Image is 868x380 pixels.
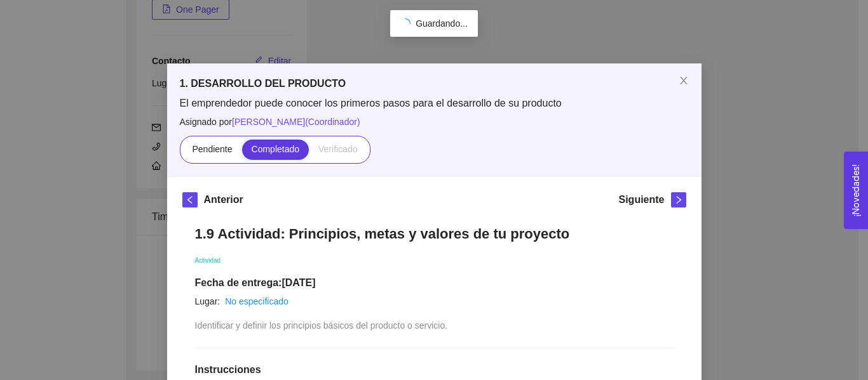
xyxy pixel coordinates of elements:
h5: Anterior [204,192,243,207]
span: close [679,75,689,86]
span: right [672,195,686,204]
button: Close [666,63,702,99]
span: Verificado [318,144,357,154]
span: Actividad [195,257,221,264]
span: Identificar y definir los principios básicos del producto o servicio. [195,320,448,331]
span: loading [400,18,412,30]
span: Pendiente [192,144,232,154]
span: Guardando... [416,18,468,29]
a: No especificado [225,296,288,306]
button: left [182,192,198,207]
span: left [183,195,197,204]
button: Open Feedback Widget [844,152,868,229]
h1: Instrucciones [195,364,674,376]
article: Lugar: [195,294,220,308]
h1: 1.9 Actividad: Principios, metas y valores de tu proyecto [195,225,674,242]
h1: Fecha de entrega: [DATE] [195,277,674,289]
button: right [671,192,686,207]
span: El emprendedor puede conocer los primeros pasos para el desarrollo de su producto [180,96,689,110]
span: Completado [252,144,300,154]
span: Asignado por [180,115,689,129]
span: [PERSON_NAME] ( Coordinador ) [232,117,360,127]
h5: 1. DESARROLLO DEL PRODUCTO [180,76,689,91]
h5: Siguiente [618,192,664,207]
